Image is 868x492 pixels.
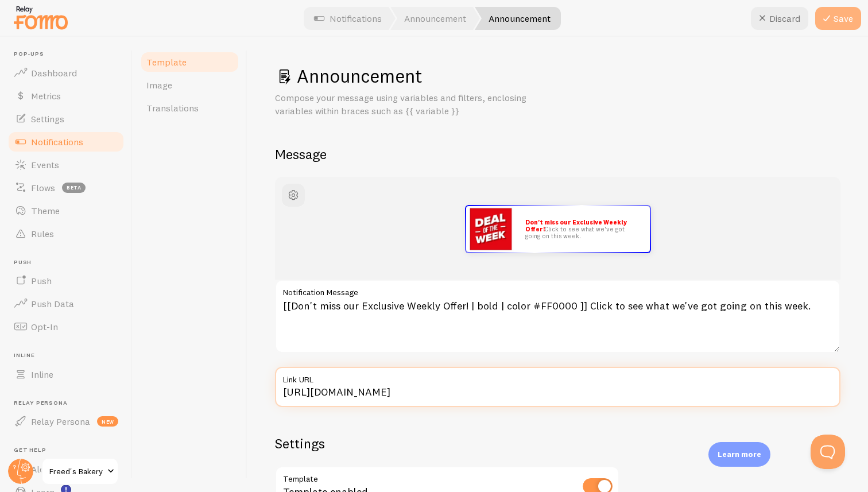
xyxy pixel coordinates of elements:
iframe: Help Scout Beacon - Open [811,435,845,469]
a: Flows beta [7,176,125,199]
h1: Announcement [275,64,840,88]
p: Click to see what we've got going on this week. [525,219,637,239]
span: Flows [31,182,55,193]
span: Image [146,79,172,91]
span: new [97,416,118,427]
a: Theme [7,199,125,222]
span: Metrics [31,90,61,102]
a: Metrics [7,84,125,107]
h2: Settings [275,435,619,452]
a: Translations [139,96,240,119]
span: Push [31,275,52,286]
label: Link URL [275,367,840,386]
span: Rules [31,228,54,239]
span: Push [14,259,125,266]
span: Settings [31,113,64,125]
span: Translations [146,102,199,114]
a: Events [7,153,125,176]
a: Settings [7,107,125,130]
span: Pop-ups [14,51,125,58]
span: beta [62,183,86,193]
span: Inline [31,369,53,380]
span: Notifications [31,136,83,148]
p: Compose your message using variables and filters, enclosing variables within braces such as {{ va... [275,91,551,118]
a: Freed's Bakery [41,458,119,485]
span: Relay Persona [14,400,125,407]
span: Theme [31,205,60,216]
a: Dashboard [7,61,125,84]
span: Get Help [14,447,125,454]
span: Inline [14,352,125,359]
a: Notifications [7,130,125,153]
span: Relay Persona [31,416,90,427]
span: Template [146,56,187,68]
h2: Message [275,145,840,163]
strong: Don't miss our Exclusive Weekly Offer! [525,218,627,233]
img: Fomo [468,206,514,252]
label: Notification Message [275,280,840,299]
p: Learn more [718,449,761,460]
div: Learn more [708,442,770,467]
span: Opt-In [31,321,58,332]
span: Push Data [31,298,74,309]
span: Dashboard [31,67,77,79]
span: Events [31,159,59,171]
a: Inline [7,363,125,386]
a: Opt-In [7,315,125,338]
a: Image [139,73,240,96]
a: Template [139,51,240,73]
span: Freed's Bakery [49,464,104,478]
img: fomo-relay-logo-orange.svg [12,3,69,32]
a: Rules [7,222,125,245]
a: Relay Persona new [7,410,125,433]
a: Push Data [7,292,125,315]
a: Push [7,269,125,292]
